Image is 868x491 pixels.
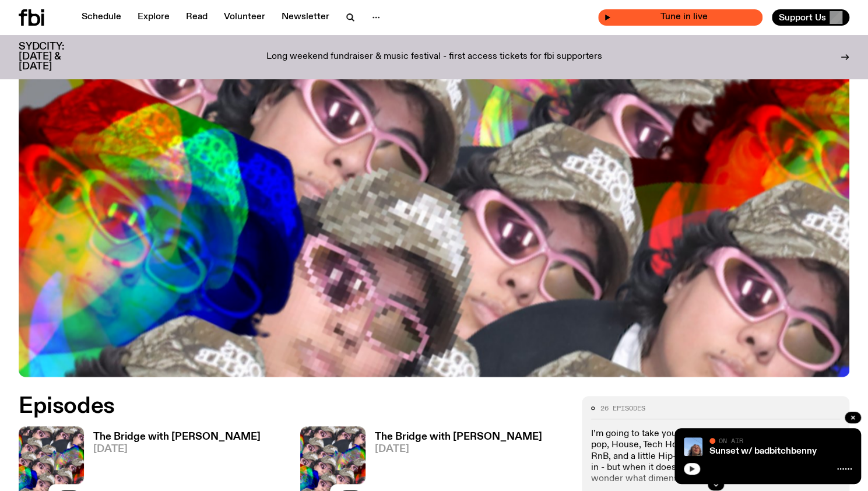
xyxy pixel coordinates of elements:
p: Long weekend fundraiser & music festival - first access tickets for fbi supporters [266,52,602,62]
a: Explore [131,9,177,26]
button: Support Us [772,9,849,26]
span: On Air [719,437,743,444]
h3: SYDCITY: [DATE] & [DATE] [19,42,93,72]
a: Volunteer [217,9,272,26]
a: Newsletter [275,9,336,26]
h2: Episodes [19,396,568,417]
a: Sunset w/ badbitchbenny [709,447,817,456]
span: Tune in live [611,13,757,22]
span: [DATE] [93,444,261,454]
p: I’m going to take you deep into Dreampop, Hyperpop, Pop pop, House, Tech House, Techno, Trip-hop,... [591,429,840,485]
h3: The Bridge with [PERSON_NAME] [375,432,542,442]
h3: The Bridge with [PERSON_NAME] [93,432,261,442]
button: On AirSunset w/ badbitchbennyTune in live [598,9,762,26]
span: 26 episodes [600,405,645,412]
span: [DATE] [375,444,542,454]
span: Support Us [779,12,826,23]
a: Read [179,9,215,26]
a: Schedule [75,9,128,26]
